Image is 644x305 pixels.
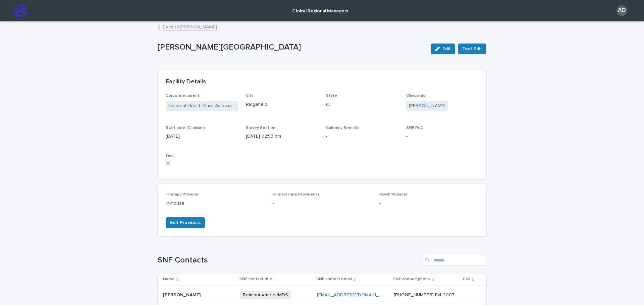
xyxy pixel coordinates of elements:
p: [DATE] [166,133,238,140]
tr: [PERSON_NAME][PERSON_NAME] Reimbursement/MDS[EMAIL_ADDRESS][DOMAIN_NAME] [PHONE_NUMBER] Ext 4007 [158,285,486,305]
button: Test Edit [458,44,486,54]
p: CT [326,101,398,108]
span: test [166,154,174,158]
p: Cell [463,276,470,283]
p: - [406,133,478,140]
img: stacker-logo-s-only.png [13,4,27,17]
p: In-house [166,200,265,207]
p: [PERSON_NAME] [163,291,202,298]
span: Therapy Provider [166,193,199,197]
a: [PHONE_NUMBER] Ext 4007 [394,293,454,297]
span: SNF PoC [406,126,423,130]
span: Survey Sent on [246,126,275,130]
p: - [379,200,478,207]
button: Edit [431,44,455,54]
span: Reimbursement/MDS [240,291,291,299]
a: National Health Care Associates [168,102,235,109]
span: State [326,94,337,98]
p: SNF contact title [239,276,272,283]
p: Name [163,276,175,283]
p: [PERSON_NAME][GEOGRAPHIC_DATA] [158,43,425,52]
input: Search [423,255,486,265]
span: Corporate parent [166,94,199,98]
span: Edit Providers [170,219,201,226]
span: Psych Provider [379,193,408,197]
span: Clinician(s) [406,94,427,98]
span: Primary Care Provider(s) [273,193,319,197]
a: Back to[PERSON_NAME] [163,23,217,30]
a: [EMAIL_ADDRESS][DOMAIN_NAME] [317,293,393,297]
a: [PERSON_NAME] [409,102,445,109]
h1: SNF Contacts [158,255,420,265]
h2: Facility Details [166,78,206,86]
button: Edit Providers [166,217,205,228]
span: Test Edit [462,46,482,52]
div: AD [616,5,627,16]
p: - [326,133,398,140]
p: SNF contact email [316,276,352,283]
p: Ridgefield [246,101,318,108]
p: - [273,200,372,207]
span: Start date (Clinician) [166,126,205,130]
p: SNF contact phone [393,276,430,283]
span: City [246,94,253,98]
span: Calendly Sent On [326,126,360,130]
p: [DATE] 02:53 pm [246,133,318,140]
span: Edit [442,47,451,51]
